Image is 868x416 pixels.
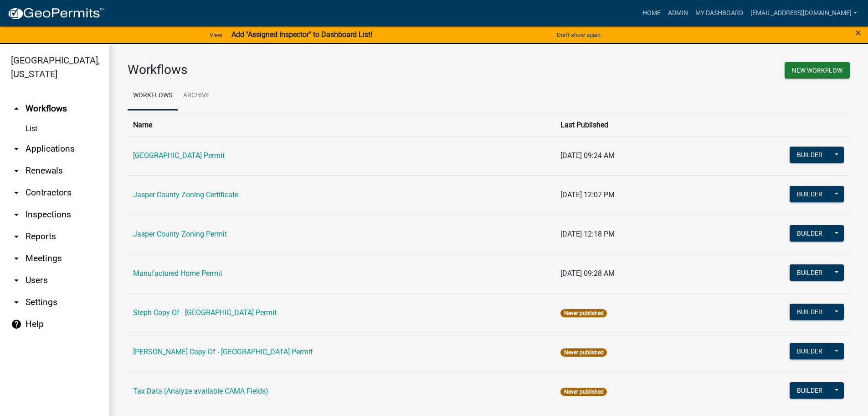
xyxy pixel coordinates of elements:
span: [DATE] 09:24 AM [560,151,615,160]
button: Builder [790,147,830,163]
i: arrow_drop_up [11,103,22,114]
i: arrow_drop_down [11,143,22,154]
a: [EMAIL_ADDRESS][DOMAIN_NAME] [747,5,861,22]
button: Builder [790,264,830,281]
button: Don't show again [553,27,604,42]
a: [GEOGRAPHIC_DATA] Permit [133,151,225,160]
button: Builder [790,382,830,399]
i: arrow_drop_down [11,231,22,242]
a: Archive [178,81,215,111]
i: arrow_drop_down [11,209,22,220]
th: Last Published [555,114,701,136]
button: Builder [790,186,830,202]
a: Jasper County Zoning Permit [133,230,227,238]
a: Admin [664,5,692,22]
i: help [11,319,22,330]
i: arrow_drop_down [11,253,22,264]
a: Workflows [128,81,178,111]
a: Manufactured Home Permit [133,269,222,278]
button: Builder [790,343,830,359]
a: Jasper County Zoning Certificate [133,190,238,199]
span: Never published [560,348,606,357]
a: My Dashboard [692,5,747,22]
button: New Workflow [785,62,850,79]
i: arrow_drop_down [11,275,22,286]
a: View [206,27,226,42]
span: [DATE] 12:18 PM [560,230,615,238]
span: [DATE] 12:07 PM [560,190,615,199]
h3: Workflows [128,62,482,78]
i: arrow_drop_down [11,187,22,198]
strong: Add "Assigned Inspector" to Dashboard List! [231,30,372,39]
a: [PERSON_NAME] Copy Of - [GEOGRAPHIC_DATA] Permit [133,348,313,356]
button: Builder [790,304,830,320]
span: Never published [560,388,606,396]
button: Builder [790,225,830,242]
span: × [855,26,861,39]
a: Tax Data (Analyze available CAMA Fields) [133,387,268,395]
a: Steph Copy Of - [GEOGRAPHIC_DATA] Permit [133,308,277,317]
span: [DATE] 09:28 AM [560,269,615,278]
th: Name [128,114,555,136]
i: arrow_drop_down [11,297,22,308]
button: Close [855,27,861,38]
i: arrow_drop_down [11,165,22,176]
span: Never published [560,309,606,317]
a: Home [639,5,664,22]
